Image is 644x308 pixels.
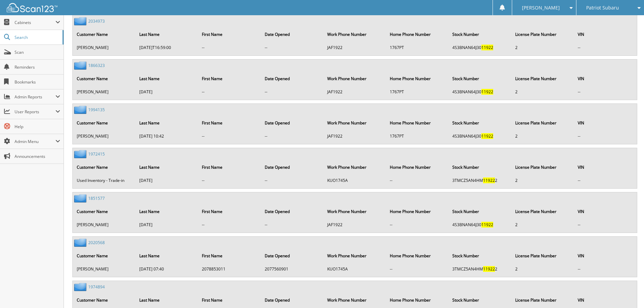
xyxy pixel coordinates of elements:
[324,27,386,41] th: Work Phone Number
[198,219,260,230] td: --
[261,27,323,41] th: Date Opened
[198,205,260,218] th: First Name
[15,34,59,40] span: Search
[449,175,511,186] td: 3TMCZ5AN4HM 2
[261,86,323,97] td: --
[512,249,574,263] th: License Plate Number
[198,86,260,97] td: --
[574,175,636,186] td: --
[483,177,495,183] span: 11922
[324,131,386,142] td: JAF1922
[261,72,323,86] th: Date Opened
[73,116,135,130] th: Customer Name
[386,42,448,53] td: 1767PT
[73,219,135,230] td: [PERSON_NAME]
[74,150,88,158] img: folder2.png
[574,160,636,174] th: VIN
[512,293,574,307] th: License Plate Number
[512,160,574,174] th: License Plate Number
[574,72,636,86] th: VIN
[386,116,448,130] th: Home Phone Number
[73,86,135,97] td: [PERSON_NAME]
[261,249,323,263] th: Date Opened
[136,249,198,263] th: Last Name
[574,131,636,142] td: --
[136,219,198,230] td: [DATE]
[449,116,511,130] th: Stock Number
[324,72,386,86] th: Work Phone Number
[512,72,574,86] th: License Plate Number
[449,42,511,53] td: 4S3BNAN64J30
[73,249,135,263] th: Customer Name
[73,175,135,186] td: Used Inventory - Trade-in
[15,79,60,85] span: Bookmarks
[324,249,386,263] th: Work Phone Number
[449,219,511,230] td: 4S3BNAN64J30
[261,160,323,174] th: Date Opened
[512,42,574,53] td: 2
[512,86,574,97] td: 2
[610,276,644,308] iframe: Chat Widget
[449,263,511,275] td: 3TMCZ5AN4HM 2
[261,42,323,53] td: --
[74,61,88,70] img: folder2.png
[386,205,448,218] th: Home Phone Number
[74,105,88,114] img: folder2.png
[88,18,105,24] a: 2034973
[386,27,448,41] th: Home Phone Number
[512,116,574,130] th: License Plate Number
[73,205,135,218] th: Customer Name
[261,175,323,186] td: --
[136,175,198,186] td: [DATE]
[449,72,511,86] th: Stock Number
[73,160,135,174] th: Customer Name
[261,116,323,130] th: Date Opened
[449,27,511,41] th: Stock Number
[74,283,88,291] img: folder2.png
[386,86,448,97] td: 1767PT
[15,153,60,159] span: Announcements
[15,20,55,25] span: Cabinets
[136,86,198,97] td: [DATE]
[15,124,60,129] span: Help
[74,17,88,25] img: folder2.png
[74,238,88,247] img: folder2.png
[574,293,636,307] th: VIN
[512,27,574,41] th: License Plate Number
[324,42,386,53] td: JAF1922
[386,160,448,174] th: Home Phone Number
[449,86,511,97] td: 4S3BNAN64J30
[481,133,493,139] span: 11922
[512,263,574,275] td: 2
[449,293,511,307] th: Stock Number
[512,175,574,186] td: 2
[574,249,636,263] th: VIN
[261,293,323,307] th: Date Opened
[386,263,448,275] td: --
[15,94,55,100] span: Admin Reports
[15,139,55,144] span: Admin Menu
[136,116,198,130] th: Last Name
[73,27,135,41] th: Customer Name
[324,219,386,230] td: JAF1922
[586,6,619,10] span: Patriot Subaru
[198,263,260,275] td: 2078853011
[386,131,448,142] td: 1767PT
[386,219,448,230] td: --
[261,131,323,142] td: --
[136,131,198,142] td: [DATE] 10:42
[574,116,636,130] th: VIN
[88,195,105,201] a: 1851577
[88,240,105,245] a: 2020568
[136,263,198,275] td: [DATE] 07:40
[136,205,198,218] th: Last Name
[324,86,386,97] td: JAF1922
[449,205,511,218] th: Stock Number
[73,72,135,86] th: Customer Name
[198,27,260,41] th: First Name
[449,160,511,174] th: Stock Number
[324,293,386,307] th: Work Phone Number
[522,6,560,10] span: [PERSON_NAME]
[324,205,386,218] th: Work Phone Number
